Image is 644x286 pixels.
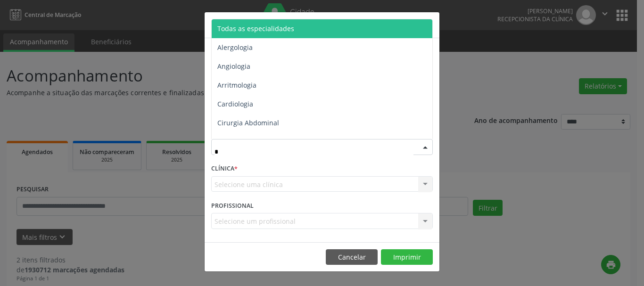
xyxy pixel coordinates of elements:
[211,19,319,31] h5: Relatório de agendamentos
[326,249,378,265] button: Cancelar
[211,162,238,176] label: CLÍNICA
[217,99,253,108] span: Cardiologia
[217,118,279,127] span: Cirurgia Abdominal
[211,198,254,213] label: PROFISSIONAL
[421,12,439,35] button: Close
[217,24,294,33] span: Todas as especialidades
[217,137,300,146] span: Cirurgia Cabeça e Pescoço
[381,249,433,265] button: Imprimir
[217,43,253,52] span: Alergologia
[217,62,250,71] span: Angiologia
[217,81,256,90] span: Arritmologia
